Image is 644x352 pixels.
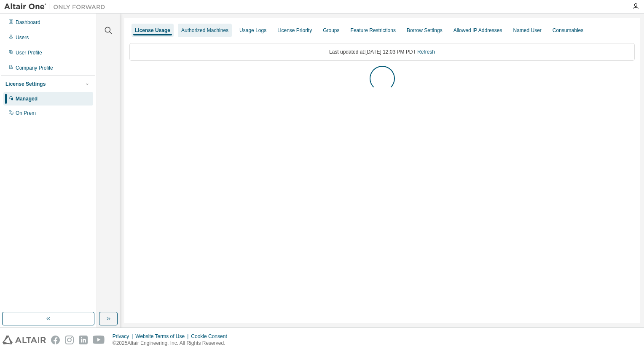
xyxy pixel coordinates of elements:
div: Feature Restrictions [351,27,396,34]
div: User Profile [16,49,42,56]
div: Privacy [113,333,135,340]
div: Borrow Settings [407,27,443,34]
div: Website Terms of Use [135,333,191,340]
div: Allowed IP Addresses [453,27,502,34]
div: Authorized Machines [181,27,228,34]
img: facebook.svg [51,336,60,344]
img: instagram.svg [65,336,74,344]
div: Usage Logs [239,27,266,34]
p: © 2025 Altair Engineering, Inc. All Rights Reserved. [113,340,232,347]
div: Dashboard [16,19,40,26]
div: Consumables [553,27,583,34]
div: Groups [323,27,339,34]
div: Cookie Consent [191,333,232,340]
img: Altair One [4,3,110,11]
div: Last updated at: [DATE] 12:03 PM PDT [129,43,635,61]
div: Users [16,34,29,41]
div: On Prem [16,110,36,116]
img: linkedin.svg [79,336,88,344]
img: youtube.svg [93,336,105,344]
a: Refresh [417,49,435,55]
div: Named User [513,27,541,34]
div: Managed [16,95,38,102]
div: Company Profile [16,65,53,71]
div: License Priority [277,27,312,34]
img: altair_logo.svg [3,336,46,344]
div: License Settings [5,81,46,87]
div: License Usage [135,27,170,34]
